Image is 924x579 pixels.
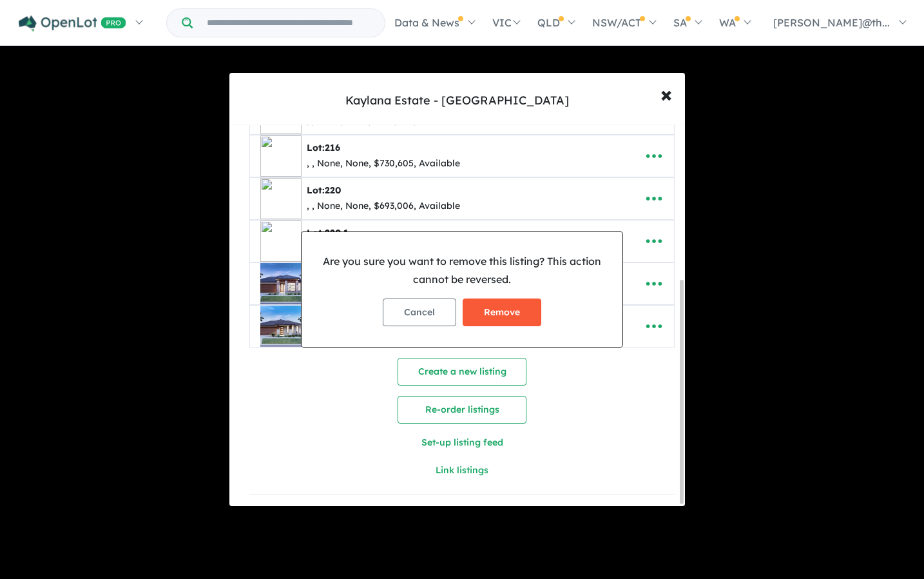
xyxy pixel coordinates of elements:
span: [PERSON_NAME]@th... [773,16,890,29]
input: Try estate name, suburb, builder or developer [195,9,382,37]
img: Openlot PRO Logo White [19,15,126,32]
button: Remove [463,299,541,326]
p: Are you sure you want to remove this listing? This action cannot be reversed. [312,253,612,288]
button: Cancel [383,299,456,326]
